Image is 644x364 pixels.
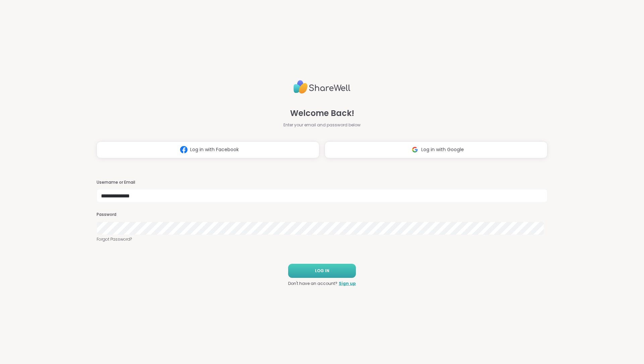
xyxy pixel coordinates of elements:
span: Welcome Back! [290,107,354,119]
button: Log in with Google [325,141,547,158]
button: Log in with Facebook [97,141,319,158]
span: Enter your email and password below [283,122,361,128]
span: Log in with Google [421,146,464,153]
span: Don't have an account? [288,281,337,287]
h3: Password [97,212,547,218]
img: ShareWell Logomark [409,143,421,156]
a: Sign up [339,281,356,287]
button: LOG IN [288,264,356,278]
span: LOG IN [315,268,329,274]
img: ShareWell Logo [293,77,351,97]
a: Forgot Password? [97,236,547,242]
span: Log in with Facebook [190,146,239,153]
h3: Username or Email [97,180,547,185]
img: ShareWell Logomark [177,143,190,156]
